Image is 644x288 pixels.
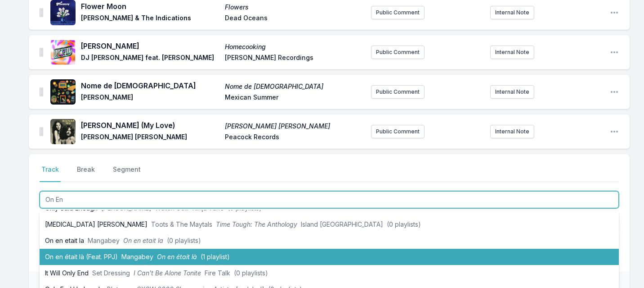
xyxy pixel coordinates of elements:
button: Public Comment [371,85,425,99]
button: Public Comment [371,125,425,138]
span: (1 playlist) [201,253,230,261]
span: Flower Moon [81,1,219,12]
button: Internal Note [490,85,534,99]
button: Internal Note [490,46,534,59]
span: Nome de [DEMOGRAPHIC_DATA] [225,82,363,91]
img: Homecooking [50,40,76,65]
button: Break [75,165,97,182]
span: I Can't Be Alone Tonite [134,269,201,277]
span: Fire Talk [205,269,230,277]
button: Internal Note [490,125,534,138]
button: Open playlist item options [610,48,619,57]
span: Homecooking [225,42,363,51]
li: It Will Only End [40,265,619,281]
img: Buckingham Nicks [50,119,76,144]
img: Drag Handle [40,87,43,96]
button: Open playlist item options [610,87,619,96]
span: On en était là [157,253,197,261]
input: Track Title [40,191,619,208]
li: On en était là (Feat. PPJ) [40,249,619,265]
button: Open playlist item options [610,8,619,17]
li: On en etait la [40,233,619,249]
span: Mangabey [88,237,120,244]
span: Nome de [DEMOGRAPHIC_DATA] [81,80,219,91]
span: On en etait la [123,237,163,244]
span: [PERSON_NAME] Recordings [225,53,363,64]
img: Drag Handle [40,8,43,17]
img: Nome de Deus [50,79,76,105]
button: Public Comment [371,6,425,19]
span: (0 playlists) [234,269,268,277]
img: Drag Handle [40,127,43,136]
li: [MEDICAL_DATA] [PERSON_NAME] [40,216,619,233]
button: Segment [111,165,143,182]
span: Flowers [225,3,363,12]
span: (0 playlists) [387,220,421,228]
span: Mangabey [121,253,153,261]
span: DJ [PERSON_NAME] feat. [PERSON_NAME] [81,53,219,64]
span: Peacock Records [225,133,363,143]
span: (0 playlists) [167,237,201,244]
button: Open playlist item options [610,127,619,136]
span: Mexican Summer [225,93,363,104]
span: [PERSON_NAME] [PERSON_NAME] [81,133,219,143]
span: Island [GEOGRAPHIC_DATA] [301,220,383,228]
span: Toots & The Maytals [151,220,212,228]
span: Set Dressing [92,269,130,277]
button: Track [40,165,61,182]
button: Internal Note [490,6,534,19]
img: Drag Handle [40,48,43,57]
span: Time Tough: The Anthology [216,220,297,228]
span: [PERSON_NAME] (My Love) [81,120,219,131]
span: [PERSON_NAME] [81,93,219,104]
span: [PERSON_NAME] & The Indications [81,14,219,24]
span: [PERSON_NAME] [81,41,219,51]
span: Dead Oceans [225,14,363,24]
button: Public Comment [371,46,425,59]
span: [PERSON_NAME] [PERSON_NAME] [225,122,363,131]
